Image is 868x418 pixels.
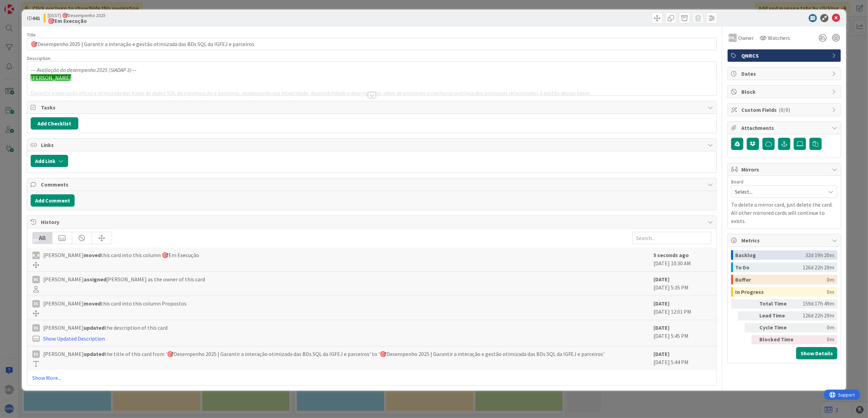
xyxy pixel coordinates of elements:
[48,13,106,18] span: [DSST] 🎯Desempenho 2025
[796,347,837,359] button: Show Details
[653,275,711,292] div: [DATE] 5:35 PM
[43,299,187,308] span: [PERSON_NAME] this card into this column Propostos
[48,18,106,24] b: 🎯Em Execução
[31,155,68,167] button: Add Link
[32,350,40,358] div: ES
[31,117,78,130] button: Add Checklist
[32,15,40,21] b: 441
[800,323,834,332] div: 0m
[741,165,828,174] span: Mirrors
[653,350,711,367] div: [DATE] 5:44 PM
[800,299,834,309] div: 159d 17h 49m
[653,324,711,343] div: [DATE] 5:45 PM
[84,252,101,258] b: moved
[653,276,669,283] b: [DATE]
[800,335,834,344] div: 0m
[41,180,705,189] span: Comments
[43,275,205,283] span: [PERSON_NAME] [PERSON_NAME] as the owner of this card
[735,263,803,272] div: To Do
[759,299,797,309] div: Total Time
[768,34,790,42] span: Watchers
[41,141,705,149] span: Links
[805,250,834,260] div: 32d 19h 20m
[741,70,828,78] span: Dates
[43,251,199,259] span: [PERSON_NAME] this card into this column 🎯Em Execução
[41,103,705,111] span: Tasks
[741,124,828,132] span: Attachments
[84,300,101,307] b: moved
[800,311,834,320] div: 126d 22h 29m
[653,251,711,268] div: [DATE] 10:30 AM
[731,200,837,225] p: To delete a mirror card, just delete the card. All other mirrored cards will continue to exists.
[33,232,52,244] div: All
[827,287,834,297] div: 0m
[653,299,711,316] div: [DATE] 12:01 PM
[653,350,669,357] b: [DATE]
[84,350,105,357] b: updated
[653,252,689,258] b: 5 seconds ago
[84,276,106,283] b: assigned
[731,179,743,184] span: Board
[741,88,828,96] span: Block
[741,236,828,244] span: Metrics
[827,275,834,284] div: 0m
[653,324,669,331] b: [DATE]
[32,276,40,283] div: RC
[43,335,105,342] a: Show Updated Description
[43,324,168,332] span: [PERSON_NAME] the description of this card
[738,34,754,42] span: Owner
[27,38,717,50] input: type card name here...
[741,51,828,60] span: QNRCS
[779,106,790,113] span: ( 0/0 )
[803,263,834,272] div: 126d 22h 29m
[735,275,827,284] div: Buffer
[735,250,805,260] div: Backlog
[759,335,797,344] div: Blocked Time
[27,55,50,61] span: Description
[653,300,669,307] b: [DATE]
[31,66,137,73] em: --- Avaliação do desempenho 2025 (SIADAP 3)---
[735,187,822,196] span: Select...
[27,32,36,38] label: Title
[32,300,40,308] div: ES
[32,252,40,259] div: [PERSON_NAME]
[43,350,605,358] span: [PERSON_NAME] the title of this card from '🎯Desempenho 2025 | Garantir a interação otimizada das ...
[31,74,71,81] span: [PERSON_NAME]
[41,218,705,226] span: History
[741,106,828,114] span: Custom Fields
[32,374,712,382] a: Show More...
[735,287,827,297] div: In Progress
[759,323,797,332] div: Cycle Time
[32,324,40,332] div: ES
[14,1,31,9] span: Support
[632,232,711,244] input: Search...
[729,34,737,42] div: [PERSON_NAME]
[27,14,40,22] span: ID
[31,194,75,207] button: Add Comment
[759,311,797,320] div: Lead Time
[84,324,105,331] b: updated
